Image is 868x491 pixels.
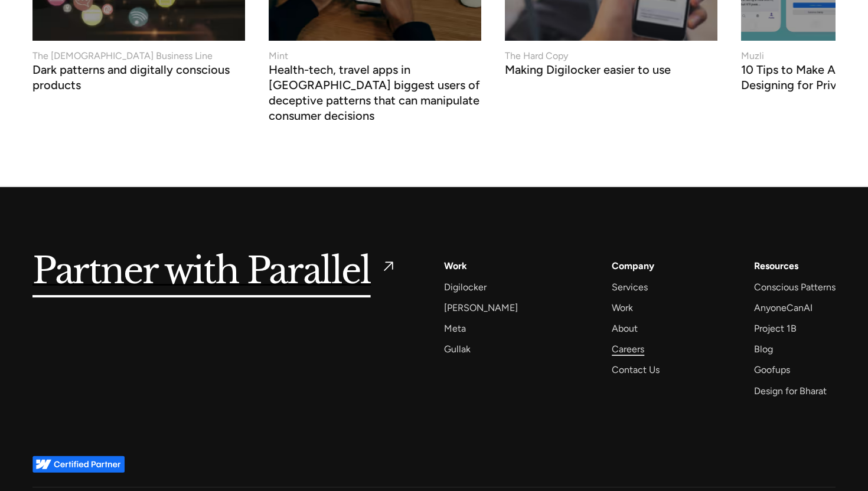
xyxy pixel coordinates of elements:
[269,66,481,123] h3: Health-tech, travel apps in [GEOGRAPHIC_DATA] biggest users of deceptive patterns that can manipu...
[444,300,518,316] a: [PERSON_NAME]
[612,279,648,295] a: Services
[612,320,638,336] a: About
[754,320,797,336] a: Project 1B
[32,258,397,285] a: Partner with Parallel
[612,341,644,357] a: Careers
[612,362,660,378] a: Contact Us
[505,49,568,63] div: The Hard Copy
[32,49,213,63] div: The [DEMOGRAPHIC_DATA] Business Line
[754,300,812,316] a: AnyoneCanAI
[444,320,466,336] a: Meta
[754,258,798,274] div: Resources
[754,341,773,357] a: Blog
[612,258,654,274] a: Company
[612,300,633,316] a: Work
[741,49,764,63] div: Muzli
[505,66,671,77] h3: Making Digilocker easier to use
[32,258,371,285] h5: Partner with Parallel
[754,383,827,399] a: Design for Bharat
[444,279,487,295] a: Digilocker
[754,279,836,295] a: Conscious Patterns
[754,362,790,378] a: Goofups
[269,49,288,63] div: Mint
[32,66,245,93] h3: Dark patterns and digitally conscious products
[444,341,471,357] a: Gullak
[444,258,467,274] a: Work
